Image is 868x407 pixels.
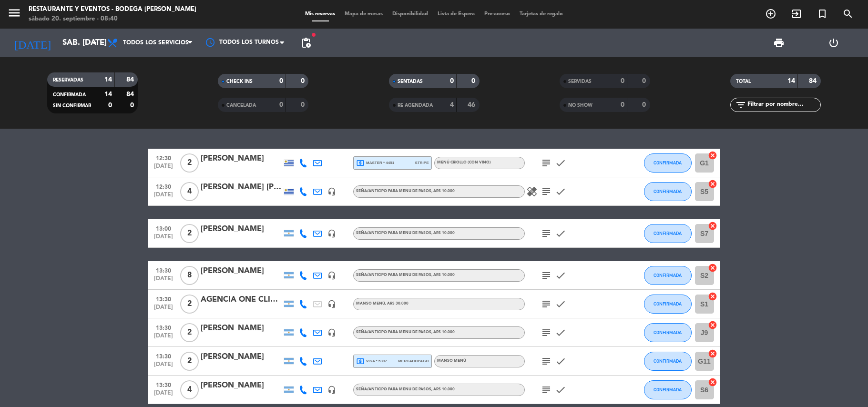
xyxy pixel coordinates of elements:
[555,298,566,310] i: check
[152,223,175,234] span: 13:00
[708,263,717,273] i: cancel
[108,102,112,109] strong: 0
[29,5,196,14] div: Restaurante y Eventos - Bodega [PERSON_NAME]
[415,160,429,166] span: stripe
[152,265,175,275] span: 13:30
[654,358,682,364] span: CONFIRMADA
[152,361,175,372] span: [DATE]
[515,11,568,17] span: Tarjetas de regalo
[555,270,566,281] i: check
[568,79,592,84] span: SERVIDAS
[201,351,282,363] div: [PERSON_NAME]
[152,192,175,203] span: [DATE]
[152,152,175,163] span: 12:30
[471,78,477,84] strong: 0
[130,102,136,109] strong: 0
[433,11,480,17] span: Lista de Espera
[541,298,552,310] i: subject
[301,78,306,84] strong: 0
[437,359,466,363] span: MANSO MENÚ
[644,323,692,342] button: CONFIRMADA
[201,265,282,277] div: [PERSON_NAME]
[817,8,828,20] i: turned_in_not
[708,349,717,358] i: cancel
[568,103,592,108] span: NO SHOW
[644,182,692,201] button: CONFIRMADA
[152,333,175,344] span: [DATE]
[7,6,21,23] button: menu
[201,322,282,335] div: [PERSON_NAME]
[180,224,199,243] span: 2
[180,323,199,342] span: 2
[327,386,336,394] i: headset_mic
[152,293,175,304] span: 13:30
[468,102,477,108] strong: 46
[7,6,21,20] i: menu
[765,8,776,20] i: add_circle_outline
[327,328,336,337] i: headset_mic
[644,295,692,314] button: CONFIRMADA
[809,78,818,84] strong: 84
[708,377,717,387] i: cancel
[385,302,408,305] span: , ARS 30.000
[842,8,854,20] i: search
[53,78,83,82] span: RESERVADAS
[787,78,795,84] strong: 14
[356,159,365,167] i: local_atm
[541,270,552,281] i: subject
[708,179,717,189] i: cancel
[300,11,340,17] span: Mis reservas
[279,102,283,108] strong: 0
[7,32,58,53] i: [DATE]
[450,102,454,108] strong: 4
[555,186,566,197] i: check
[791,8,802,20] i: exit_to_app
[180,182,199,201] span: 4
[340,11,388,17] span: Mapa de mesas
[654,231,682,236] span: CONFIRMADA
[152,390,175,401] span: [DATE]
[152,234,175,244] span: [DATE]
[356,357,365,366] i: local_atm
[541,356,552,367] i: subject
[431,231,455,235] span: , ARS 10.000
[555,356,566,367] i: check
[654,387,682,392] span: CONFIRMADA
[279,78,283,84] strong: 0
[356,189,455,193] span: Seña/anticipo para MENU DE PASOS
[356,273,455,277] span: Seña/anticipo para MENU DE PASOS
[152,350,175,361] span: 13:30
[398,103,433,108] span: RE AGENDADA
[708,221,717,231] i: cancel
[201,153,282,165] div: [PERSON_NAME]
[644,224,692,243] button: CONFIRMADA
[541,186,552,197] i: subject
[642,78,648,84] strong: 0
[541,157,552,169] i: subject
[398,79,423,84] span: SENTADAS
[201,294,282,306] div: AGENCIA ONE CLICK TRAVEL | [PERSON_NAME]
[807,29,861,57] div: LOG OUT
[89,37,100,49] i: arrow_drop_down
[104,91,112,98] strong: 14
[621,102,624,108] strong: 0
[356,231,455,235] span: Seña/anticipo para MENU DE PASOS
[53,92,86,97] span: CONFIRMADA
[356,357,387,366] span: visa * 5397
[828,37,839,49] i: power_settings_new
[526,186,538,197] i: healing
[180,295,199,314] span: 2
[621,78,624,84] strong: 0
[226,79,253,84] span: CHECK INS
[644,266,692,285] button: CONFIRMADA
[104,76,112,83] strong: 14
[555,157,566,169] i: check
[201,379,282,392] div: [PERSON_NAME]
[541,327,552,338] i: subject
[431,189,455,193] span: , ARS 10.000
[736,79,751,84] span: TOTAL
[773,37,785,49] span: print
[388,11,433,17] span: Disponibilidad
[431,387,455,391] span: , ARS 10.000
[152,322,175,333] span: 13:30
